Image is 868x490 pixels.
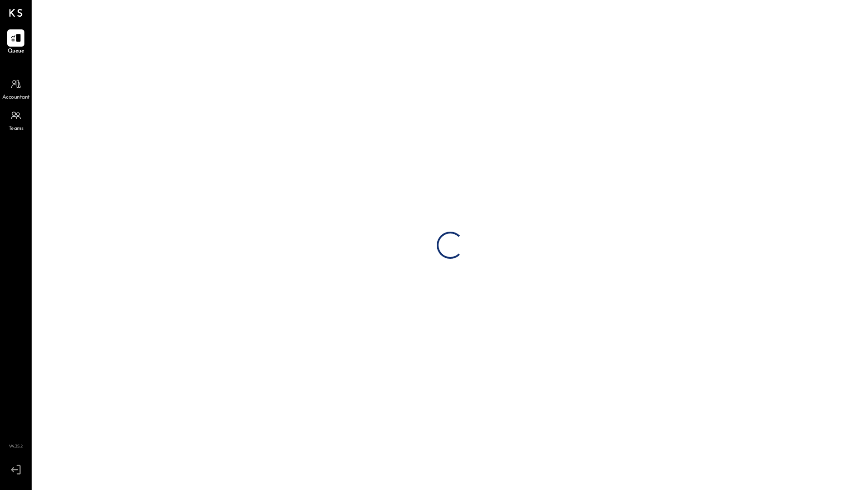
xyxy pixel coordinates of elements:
a: Teams [0,107,31,133]
a: Accountant [0,76,31,102]
span: Accountant [2,94,30,102]
span: Teams [9,125,24,133]
a: Queue [0,29,31,56]
span: Queue [8,48,24,56]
